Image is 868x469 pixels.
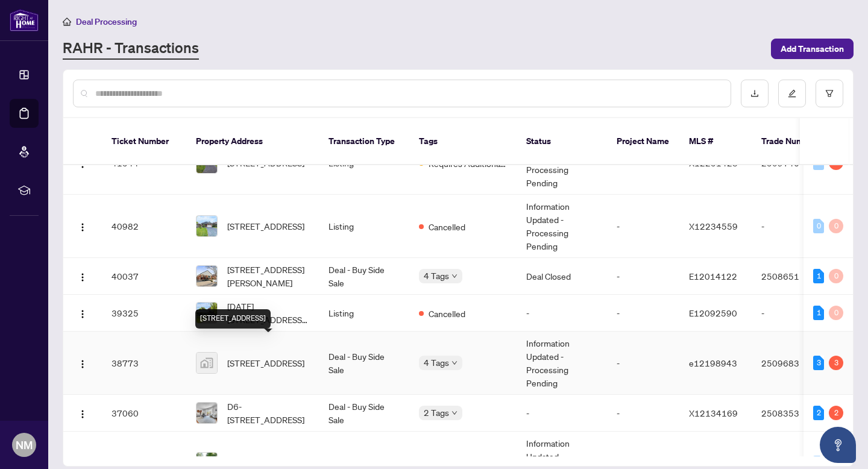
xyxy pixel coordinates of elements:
span: E12092590 [689,307,737,318]
th: Status [517,118,607,165]
span: edit [788,89,796,98]
span: 4 Tags [424,356,449,370]
span: e12198943 [689,357,737,368]
td: - [607,295,679,332]
div: 0 [829,306,843,320]
td: - [607,258,679,295]
div: 2 [829,406,843,420]
td: 2508651 [752,258,836,295]
td: - [607,332,679,395]
img: Logo [78,359,87,369]
button: edit [778,80,806,107]
div: 1 [813,306,824,320]
button: download [741,80,769,107]
button: Open asap [820,427,856,463]
th: Trade Number [752,118,836,165]
td: Deal - Buy Side Sale [319,332,409,395]
span: NM [16,436,33,453]
td: - [517,395,607,432]
th: Project Name [607,118,679,165]
span: Deal Processing [76,16,137,27]
img: Logo [78,272,87,282]
span: 4 Tags [424,269,449,283]
th: MLS # [679,118,752,165]
td: 39325 [102,295,186,332]
img: Logo [78,222,87,232]
div: 3 [829,356,843,370]
td: Information Updated - Processing Pending [517,195,607,258]
span: Add Transaction [781,39,844,58]
th: Property Address [186,118,319,165]
img: thumbnail-img [197,303,217,323]
td: Deal - Buy Side Sale [319,258,409,295]
span: download [750,89,759,98]
button: Add Transaction [771,39,854,59]
td: - [607,395,679,432]
td: 2508353 [752,395,836,432]
td: Deal - Buy Side Sale [319,395,409,432]
td: - [517,295,607,332]
img: Logo [78,409,87,419]
div: 0 [829,269,843,283]
span: down [451,273,458,279]
span: Cancelled [429,220,465,233]
img: thumbnail-img [197,353,217,373]
td: 38773 [102,332,186,395]
span: 2 Tags [424,406,449,420]
span: filter [825,89,834,98]
span: down [451,360,458,366]
button: Logo [73,266,92,286]
td: 40037 [102,258,186,295]
div: 3 [813,356,824,370]
button: Logo [73,216,92,236]
img: Logo [78,309,87,319]
div: [STREET_ADDRESS] [195,309,271,329]
td: - [607,195,679,258]
td: 40982 [102,195,186,258]
img: thumbnail-img [197,266,217,286]
span: home [63,17,71,26]
div: 1 [813,269,824,283]
span: [DATE][STREET_ADDRESS][DATE][PERSON_NAME][PERSON_NAME] [227,300,309,326]
div: 0 [813,219,824,233]
button: Logo [73,403,92,423]
th: Tags [409,118,517,165]
th: Transaction Type [319,118,409,165]
span: down [451,410,458,416]
button: Logo [73,353,92,373]
td: Information Updated - Processing Pending [517,332,607,395]
span: Cancelled [429,307,465,320]
span: X12134169 [689,408,738,418]
th: Ticket Number [102,118,186,165]
td: Deal Closed [517,258,607,295]
span: D6-[STREET_ADDRESS] [227,400,309,426]
span: [STREET_ADDRESS] [227,219,304,233]
button: filter [816,80,843,107]
td: 2509683 [752,332,836,395]
img: thumbnail-img [197,216,217,236]
button: Logo [73,303,92,323]
img: thumbnail-img [197,403,217,423]
div: 2 [813,406,824,420]
div: 0 [829,219,843,233]
td: Listing [319,295,409,332]
td: - [752,195,836,258]
span: E12014122 [689,271,737,282]
td: - [752,295,836,332]
span: [STREET_ADDRESS] [227,356,304,370]
a: RAHR - Transactions [63,38,199,60]
img: logo [10,9,39,31]
td: 37060 [102,395,186,432]
span: X12234559 [689,221,738,231]
td: Listing [319,195,409,258]
span: [STREET_ADDRESS][PERSON_NAME] [227,263,309,289]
